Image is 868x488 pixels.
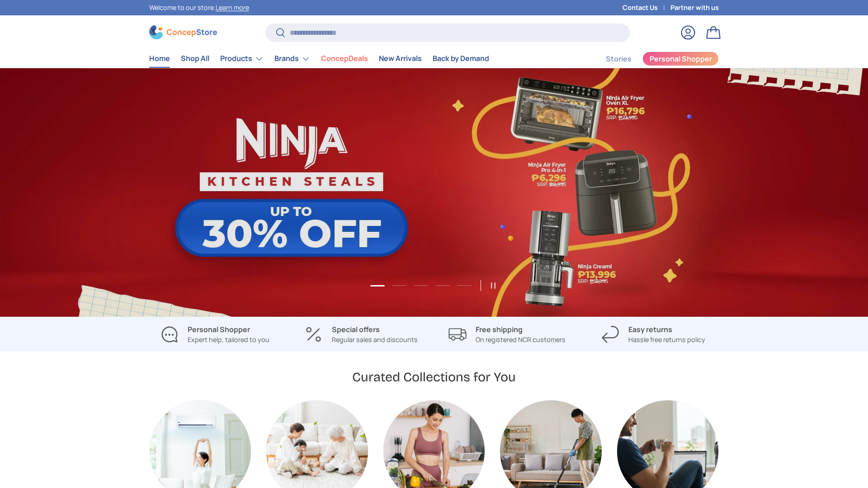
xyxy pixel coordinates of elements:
p: Welcome to our store. [149,3,249,13]
a: New Arrivals [379,50,422,67]
p: Expert help, tailored to you [188,335,269,345]
p: Regular sales and discounts [332,335,418,345]
img: ConcepStore [149,25,217,39]
strong: Special offers [332,324,380,334]
strong: Free shipping [476,324,523,334]
a: Easy returns Hassle free returns policy [587,324,719,345]
a: Learn more [216,3,249,12]
a: Back by Demand [433,50,489,67]
nav: Secondary [584,50,719,68]
a: Home [149,50,170,67]
a: Partner with us [670,3,719,13]
a: Personal Shopper Expert help, tailored to you [149,324,281,345]
a: Special offers Regular sales and discounts [295,324,427,345]
strong: Personal Shopper [188,324,250,334]
h2: Curated Collections for You [352,369,516,385]
a: Shop All [181,50,209,67]
a: Contact Us [623,3,670,13]
a: ConcepDeals [321,50,368,67]
p: On registered NCR customers [476,335,566,345]
a: Personal Shopper [642,52,719,66]
a: Products [220,50,264,68]
span: Personal Shopper [650,55,712,62]
strong: Easy returns [628,324,672,334]
a: Stories [606,50,632,68]
a: Brands [274,50,310,68]
summary: Brands [269,50,316,68]
summary: Products [215,50,269,68]
p: Hassle free returns policy [628,335,705,345]
nav: Primary [149,50,489,68]
a: Free shipping On registered NCR customers [441,324,573,345]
